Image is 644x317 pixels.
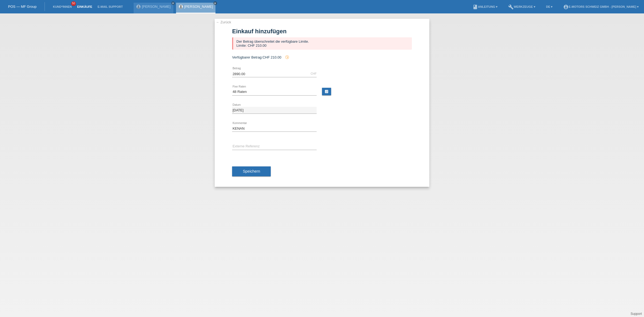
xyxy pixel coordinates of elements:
[508,4,514,10] i: build
[8,5,36,9] a: POS — MF Group
[232,37,412,50] div: Der Betrag überschreitet die verfügbare Limite. Limite: CHF 210.00
[470,5,500,8] a: bookAnleitung ▾
[506,5,538,8] a: buildWerkzeuge ▾
[95,5,126,8] a: E-Mail Support
[172,2,174,5] i: close
[232,28,412,35] h1: Einkauf hinzufügen
[74,5,95,8] a: Einkäufe
[543,5,555,8] a: DE ▾
[473,4,478,10] i: book
[214,2,217,5] i: close
[171,1,175,5] a: close
[142,5,171,9] a: [PERSON_NAME]
[50,5,74,8] a: Kund*innen
[213,1,217,5] a: close
[216,20,231,24] a: ← Zurück
[232,166,271,177] button: Speichern
[282,55,289,59] span: Seit der Autorisierung wurde ein Einkauf hinzugefügt, welcher eine zukünftige Autorisierung und d...
[243,169,260,173] span: Speichern
[631,312,642,316] a: Support
[184,5,213,9] a: [PERSON_NAME]
[71,1,76,6] span: 50
[262,55,281,59] span: CHF 210.00
[563,4,569,10] i: account_circle
[285,55,289,59] i: history_toggle_off
[561,5,641,8] a: account_circleE-Motors Schweiz GmbH - [PERSON_NAME] ▾
[324,89,329,94] i: calculate
[322,88,331,95] a: calculate
[310,72,317,75] div: CHF
[232,55,412,59] div: Verfügbarer Betrag:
